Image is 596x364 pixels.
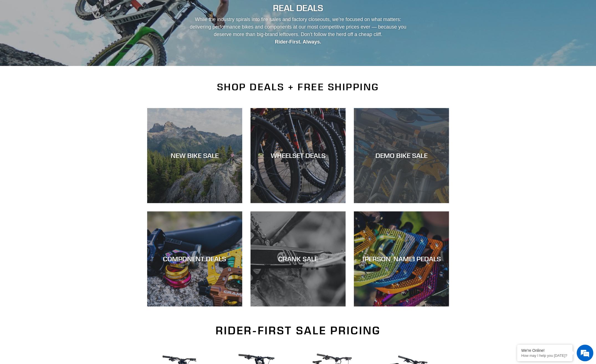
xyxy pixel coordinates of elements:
a: WHEELSET DEALS [250,108,346,203]
a: COMPONENT DEALS [147,211,242,306]
p: How may I help you today? [521,353,568,358]
div: COMPONENT DEALS [147,255,242,263]
a: CRANK SALE [250,211,346,306]
div: We're Online! [521,348,568,353]
div: DEMO BIKE SALE [354,152,449,160]
h2: RIDER-FIRST SALE PRICING [147,324,449,337]
div: WHEELSET DEALS [250,152,346,160]
div: [PERSON_NAME] PEDALS [354,255,449,263]
div: CRANK SALE [250,255,346,263]
h2: SHOP DEALS + FREE SHIPPING [147,81,449,93]
a: DEMO BIKE SALE [354,108,449,203]
p: While the industry spirals into fire sales and factory closeouts, we’re focused on what matters: ... [185,16,411,46]
div: NEW BIKE SALE [147,152,242,160]
strong: Rider-First. Always. [275,39,321,45]
a: NEW BIKE SALE [147,108,242,203]
h2: REAL DEALS [147,3,449,13]
a: [PERSON_NAME] PEDALS [354,211,449,306]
